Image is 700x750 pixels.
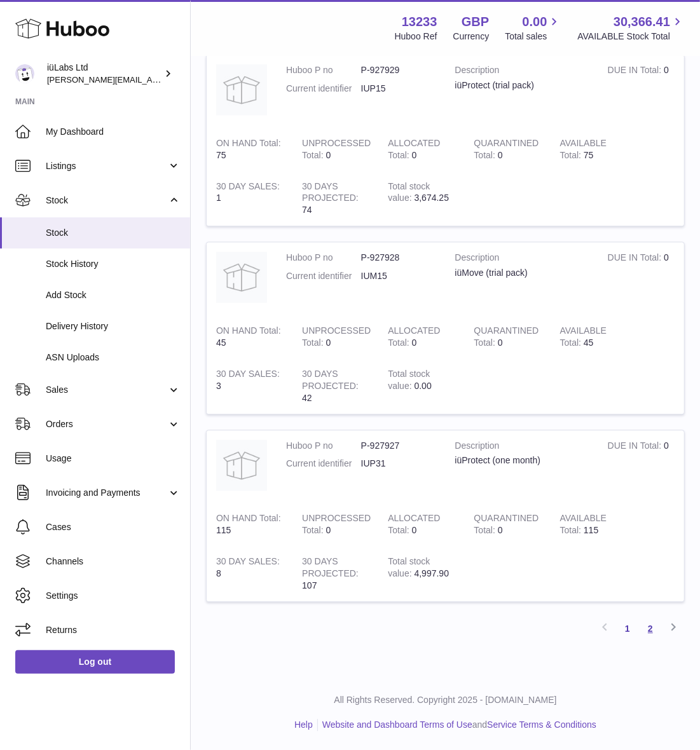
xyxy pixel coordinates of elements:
[216,325,281,339] strong: ON HAND Total
[577,31,685,43] span: AVAILABLE Stock Total
[388,181,430,207] strong: Total stock value
[318,719,596,731] li: and
[216,513,281,526] strong: ON HAND Total
[577,13,685,43] a: 30,366.41 AVAILABLE Stock Total
[292,315,378,358] td: 0
[46,258,181,270] span: Stock History
[560,138,607,163] strong: AVAILABLE Total
[47,62,161,86] div: iüLabs Ltd
[598,55,684,128] td: 0
[201,694,690,706] p: All Rights Reserved. Copyright 2025 - [DOMAIN_NAME]
[46,351,181,364] span: ASN Uploads
[46,521,181,533] span: Cases
[47,74,255,85] span: [PERSON_NAME][EMAIL_ADDRESS][DOMAIN_NAME]
[292,546,378,601] td: 107
[551,128,636,171] td: 75
[207,503,292,546] td: 115
[474,513,539,538] strong: QUARANTINED Total
[560,513,607,538] strong: AVAILABLE Total
[455,79,589,92] div: iüProtect (trial pack)
[292,171,378,226] td: 74
[608,440,664,454] strong: DUE IN Total
[455,252,589,267] strong: Description
[292,358,378,414] td: 42
[378,315,464,358] td: 0
[361,64,436,76] dd: P-927929
[46,624,181,636] span: Returns
[216,64,267,115] img: product image
[302,513,371,538] strong: UNPROCESSED Total
[498,525,503,535] span: 0
[302,325,371,351] strong: UNPROCESSED Total
[286,252,361,264] dt: Huboo P no
[322,719,472,730] a: Website and Dashboard Terms of Use
[46,487,167,499] span: Invoicing and Payments
[505,31,561,43] span: Total sales
[207,128,292,171] td: 75
[361,252,436,264] dd: P-927928
[286,440,361,452] dt: Huboo P no
[302,369,359,394] strong: 30 DAYS PROJECTED
[402,13,437,31] strong: 13233
[415,381,432,391] span: 0.00
[395,31,437,43] div: Huboo Ref
[216,138,281,151] strong: ON HAND Total
[216,252,267,303] img: product image
[207,171,292,226] td: 1
[378,128,464,171] td: 0
[46,453,181,465] span: Usage
[286,270,361,282] dt: Current identifier
[216,369,280,382] strong: 30 DAY SALES
[302,181,359,207] strong: 30 DAYS PROJECTED
[216,556,280,569] strong: 30 DAY SALES
[46,556,181,568] span: Channels
[388,556,430,582] strong: Total stock value
[286,83,361,95] dt: Current identifier
[598,430,684,503] td: 0
[455,454,589,467] div: iüProtect (one month)
[415,568,450,578] span: 4,997.90
[388,369,430,394] strong: Total stock value
[292,128,378,171] td: 0
[498,150,503,160] span: 0
[207,315,292,358] td: 45
[388,513,440,538] strong: ALLOCATED Total
[453,31,490,43] div: Currency
[46,590,181,602] span: Settings
[487,719,596,730] a: Service Terms & Conditions
[361,83,436,95] dd: IUP15
[207,546,292,601] td: 8
[474,325,539,351] strong: QUARANTINED Total
[15,64,34,83] img: annunziata@iulabs.co
[46,227,181,239] span: Stock
[46,194,167,207] span: Stock
[455,64,589,79] strong: Description
[455,267,589,279] div: iüMove (trial pack)
[15,650,175,673] a: Log out
[286,64,361,76] dt: Huboo P no
[46,289,181,301] span: Add Stock
[639,617,662,640] a: 2
[505,13,561,43] a: 0.00 Total sales
[388,325,440,351] strong: ALLOCATED Total
[46,320,181,332] span: Delivery History
[46,160,167,172] span: Listings
[388,138,440,163] strong: ALLOCATED Total
[292,503,378,546] td: 0
[462,13,489,31] strong: GBP
[598,242,684,315] td: 0
[46,418,167,430] span: Orders
[560,325,607,351] strong: AVAILABLE Total
[302,556,359,582] strong: 30 DAYS PROJECTED
[608,252,664,266] strong: DUE IN Total
[286,458,361,470] dt: Current identifier
[455,440,589,455] strong: Description
[361,270,436,282] dd: IUM15
[523,13,547,31] span: 0.00
[474,138,539,163] strong: QUARANTINED Total
[302,138,371,163] strong: UNPROCESSED Total
[378,503,464,546] td: 0
[216,440,267,491] img: product image
[614,13,670,31] span: 30,366.41
[207,358,292,414] td: 3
